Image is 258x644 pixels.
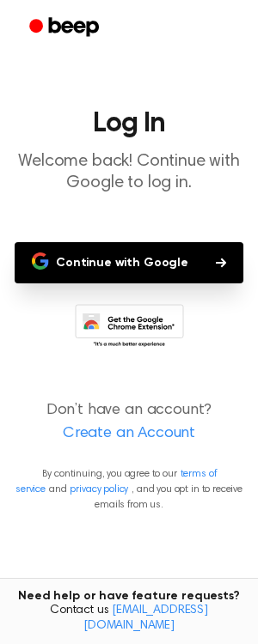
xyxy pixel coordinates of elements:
h1: Log In [14,110,244,137]
a: [EMAIL_ADDRESS][DOMAIN_NAME] [83,605,208,632]
span: Contact us [10,604,248,634]
button: Continue with Google [15,242,243,283]
p: Don’t have an account? [14,399,244,446]
p: By continuing, you agree to our and , and you opt in to receive emails from us. [14,466,244,513]
a: Create an Account [17,422,241,446]
a: privacy policy [70,484,128,495]
p: Welcome back! Continue with Google to log in. [14,151,244,194]
a: Beep [17,11,114,45]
